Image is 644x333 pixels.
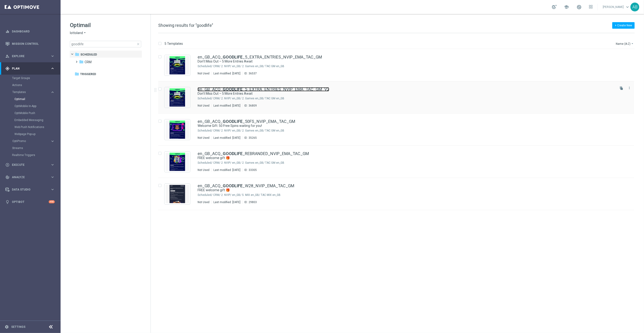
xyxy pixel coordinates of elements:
button: Templates keyboard_arrow_right [12,90,55,94]
div: FREE welcome gift 🎁 [198,188,615,192]
div: ID: [242,168,257,172]
a: [PERSON_NAME]keyboard_arrow_down [602,3,630,10]
img: 33305.jpeg [166,153,189,171]
button: equalizer Dashboard [5,30,55,33]
div: Plan [5,66,50,71]
span: close [136,42,140,46]
button: Data Studio keyboard_arrow_right [5,188,55,191]
a: Optimail [14,97,48,101]
button: OptiPromo keyboard_arrow_right [12,139,55,143]
div: Scheduled/CRM/2. NVIP/en_GB/2. Games en_GB/TAC GM en_GB [213,64,615,68]
button: more_vert [627,85,632,91]
div: Press SPACE to select this row. [154,81,643,114]
i: track_changes [5,175,10,179]
i: keyboard_arrow_right [50,163,55,167]
div: Web Push Notifications [14,124,60,131]
a: en_GB_ACQ_GOODLIFE_50FS_NVIP_EMA_TAC_GM [198,119,295,124]
div: Last modified: [DATE] [212,200,242,204]
i: person_search [5,54,10,58]
div: Actions [12,82,60,89]
div: Press SPACE to select this row. [154,178,643,210]
button: gps_fixed Plan keyboard_arrow_right [5,67,55,70]
div: Scheduled/ [198,64,212,68]
button: file_copy [618,85,624,91]
div: Scheduled/ [198,97,212,100]
p: 5 Templates [164,42,183,46]
span: Templates [12,91,46,94]
a: en_GB_ACQ_GOODLIFE_REBRANDED_NVIP_EMA_TAC_GM [198,152,309,156]
input: Search Template [70,41,141,47]
i: file_copy [620,86,623,90]
div: Not Used [198,200,209,204]
i: arrow_drop_down [630,42,634,45]
div: Target Groups [12,75,60,82]
a: Settings [11,326,25,328]
i: equalizer [5,29,10,34]
div: OptiMobile Push [14,110,60,117]
i: gps_fixed [5,66,10,71]
div: 36809 [249,104,257,108]
i: keyboard_arrow_right [50,54,55,58]
button: + Create New [612,22,635,29]
a: Mission Control [12,38,55,50]
i: keyboard_arrow_right [50,139,55,143]
i: keyboard_arrow_right [50,90,55,94]
img: 35265.jpeg [166,121,189,139]
div: OptiPromo [12,138,60,145]
div: 36537 [249,72,257,75]
i: folder [79,59,84,64]
i: keyboard_arrow_right [50,175,55,179]
button: track_changes Analyze keyboard_arrow_right [5,175,55,179]
div: Press SPACE to select this row. [154,146,643,178]
div: Not Used [198,168,209,172]
a: en_GB_ACQ_GOODLIFE_5_EXTRA_ENTRIES_NVIP_EMA_TAC_GM [198,55,322,59]
div: Streams [12,145,60,152]
h1: Optimail [70,21,141,29]
div: OptiPromo [12,140,50,142]
div: Embedded Messaging [14,117,60,124]
div: Templates [12,89,60,138]
div: ID: [242,200,257,204]
div: Not Used [198,104,209,108]
span: Data Studio [12,188,50,191]
div: Explore [5,54,50,58]
div: Data Studio [5,187,50,192]
i: keyboard_arrow_right [50,66,55,71]
span: keyboard_arrow_down [625,4,630,10]
div: +10 [49,200,55,203]
button: Name (A-Z)arrow_drop_down [615,41,635,46]
div: ID: [242,136,257,140]
div: Press SPACE to select this row. [154,114,643,146]
span: Explore [12,55,50,58]
button: person_search Explore keyboard_arrow_right [5,54,55,58]
div: Execute [5,163,50,167]
a: en_GB_ACQ_GOODLIFE_W28_NVIP_EMA_TAC_GM [198,184,294,188]
a: Realtime Triggers [12,153,48,157]
i: folder [75,72,79,76]
a: Embedded Messaging [14,118,48,122]
span: school [564,4,569,10]
div: 35265 [249,136,257,140]
i: settings [5,325,9,329]
b: GOODLIFE [223,55,243,59]
div: ID: [242,104,257,108]
span: OptiPromo [12,140,46,142]
span: lottoland [70,31,83,35]
a: FREE welcome gift 🎁 [198,188,604,192]
a: Optibot [12,196,49,208]
img: 29803.jpeg [166,185,189,203]
div: 33305 [249,168,257,172]
b: GOODLIFE [223,119,243,124]
i: more_vert [627,86,631,90]
img: 36809.jpeg [166,88,189,107]
div: Last modified: [DATE] [212,168,242,172]
div: Last modified: [DATE] [212,104,242,108]
a: Don’t Miss Out – 5 More Entries Await [198,59,604,64]
a: Don’t Miss Out – 5 More Entries Await [198,91,604,96]
div: FREE welcome gift 🎁 [198,156,615,160]
span: Execute [12,163,50,166]
a: Streams [12,146,48,150]
div: OptiMobile In-App [14,103,60,110]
